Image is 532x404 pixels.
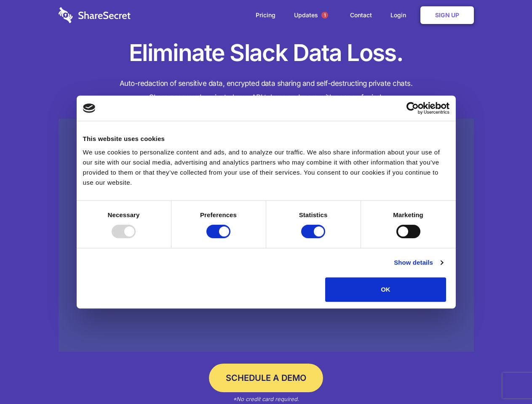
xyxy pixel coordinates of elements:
strong: Marketing [393,211,423,218]
a: Pricing [247,2,284,28]
img: logo [83,104,96,113]
a: Wistia video thumbnail [59,119,474,352]
a: Sign Up [420,6,474,24]
em: *No credit card required. [233,396,299,402]
a: Contact [342,2,380,28]
button: OK [325,277,446,302]
div: This website uses cookies [83,134,449,144]
a: Login [382,2,419,28]
strong: Necessary [108,211,140,218]
h4: Auto-redaction of sensitive data, encrypted data sharing and self-destructing private chats. Shar... [59,77,474,104]
span: 1 [321,12,328,19]
a: Show details [394,258,443,268]
img: logo-wordmark-white-trans-d4663122ce5f474addd5e946df7df03e33cb6a1c49d2221995e7729f52c070b2.svg [59,7,131,23]
div: We use cookies to personalize content and ads, and to analyze our traffic. We also share informat... [83,147,449,188]
a: Schedule a Demo [209,364,323,392]
h1: Eliminate Slack Data Loss. [59,38,474,68]
strong: Preferences [200,211,237,218]
strong: Statistics [299,211,328,218]
a: Usercentrics Cookiebot - opens in a new window [376,102,449,114]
